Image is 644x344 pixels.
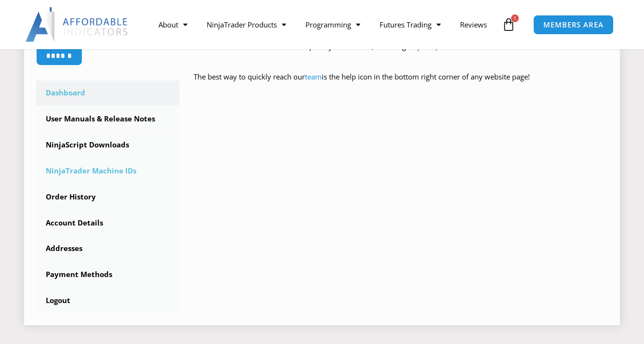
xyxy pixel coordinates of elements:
[494,41,539,51] a: User Manuals
[370,13,450,36] a: Futures Trading
[36,132,179,158] a: NinjaScript Downloads
[36,80,179,313] nav: Account pages
[305,72,322,81] a: team
[194,40,608,67] p: Use the menu on the left side to explore your account, including and .
[149,13,197,36] a: About
[533,15,614,35] a: MEMBERS AREA
[511,14,519,22] span: 1
[36,159,179,184] a: NinjaTrader Machine IDs
[36,106,179,132] a: User Manuals & Release Notes
[36,80,179,106] a: Dashboard
[149,13,499,36] nav: Menu
[36,288,179,313] a: Logout
[36,262,179,287] a: Payment Methods
[450,13,497,36] a: Reviews
[36,211,179,236] a: Account Details
[197,13,296,36] a: NinjaTrader Products
[36,236,179,261] a: Addresses
[26,7,129,42] img: LogoAI | Affordable Indicators – NinjaTrader
[543,21,604,28] span: MEMBERS AREA
[487,11,530,39] a: 1
[406,41,482,51] a: NinjaScript Downloads
[36,185,179,210] a: Order History
[194,70,608,97] p: The best way to quickly reach our is the help icon in the bottom right corner of any website page!
[296,13,370,36] a: Programming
